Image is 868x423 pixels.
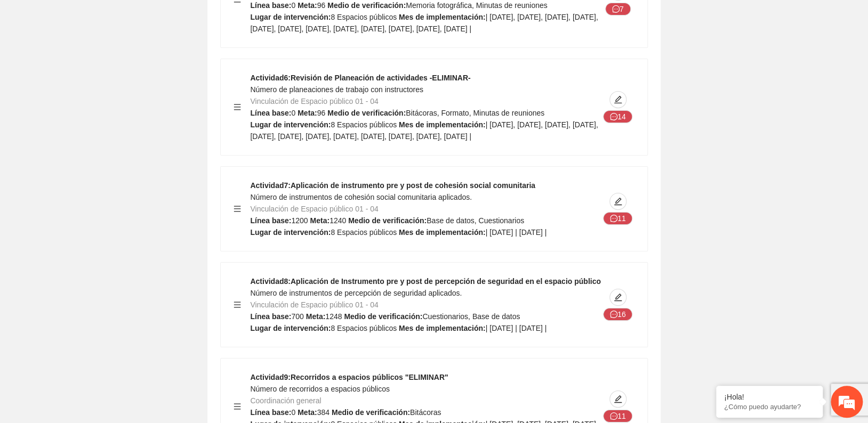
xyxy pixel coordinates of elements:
[605,3,631,15] button: message7
[250,120,331,129] strong: Lugar de intervención:
[317,109,326,117] span: 96
[399,324,486,332] strong: Mes de implementación:
[317,408,329,417] span: 384
[485,324,546,332] span: | [DATE] | [DATE] |
[250,13,331,21] strong: Lugar de intervención:
[724,403,815,411] p: ¿Cómo puedo ayudarte?
[603,308,633,321] button: message16
[250,408,291,417] strong: Línea base:
[234,103,241,111] span: menu
[609,91,626,108] button: edit
[250,97,378,105] span: Vinculación de Espacio público 01 - 04
[55,54,179,68] div: Chatee con nosotros ahora
[250,228,331,237] strong: Lugar de intervención:
[406,109,544,117] span: Bitácoras, Formato, Minutas de reuniones
[250,277,600,286] strong: Actividad 8 : Aplicación de Instrumento pre y post de percepción de seguridad en el espacio público
[250,1,291,10] strong: Línea base:
[325,312,342,321] span: 1248
[612,5,620,14] span: message
[331,13,397,21] span: 8 Espacios públicos
[250,324,331,332] strong: Lugar de intervención:
[603,212,633,225] button: message11
[291,312,303,321] span: 700
[610,395,626,403] span: edit
[331,228,397,237] span: 8 Espacios públicos
[610,197,626,206] span: edit
[250,216,291,225] strong: Línea base:
[609,193,626,210] button: edit
[250,373,448,381] strong: Actividad 9 : Recorridos a espacios públicos "ELIMINAR"
[310,216,329,225] strong: Meta:
[317,1,326,10] span: 96
[298,1,317,10] strong: Meta:
[610,215,617,223] span: message
[327,109,406,117] strong: Medio de verificación:
[609,391,626,408] button: edit
[250,205,378,213] span: Vinculación de Espacio público 01 - 04
[603,410,633,422] button: message11
[610,311,617,319] span: message
[609,289,626,306] button: edit
[291,408,295,417] span: 0
[603,110,633,123] button: message14
[234,403,241,410] span: menu
[250,385,389,393] span: Número de recorridos a espacios públicos
[5,291,203,328] textarea: Escriba su mensaje y pulse “Intro”
[331,324,397,332] span: 8 Espacios públicos
[427,216,524,225] span: Base de datos, Cuestionarios
[422,312,520,321] span: Cuestionarios, Base de datos
[348,216,427,225] strong: Medio de verificación:
[298,109,317,117] strong: Meta:
[291,216,308,225] span: 1200
[250,74,470,82] strong: Actividad 6 : Revisión de Planeación de actividades -ELIMINAR-
[291,1,295,10] span: 0
[62,142,147,250] span: Estamos en línea.
[250,193,472,201] span: Número de instrumentos de cohesión social comunitaria aplicados.
[332,408,410,417] strong: Medio de verificación:
[327,1,406,10] strong: Medio de verificación:
[298,408,317,417] strong: Meta:
[250,181,535,190] strong: Actividad 7 : Aplicación de instrumento pre y post de cohesión social comunitaria
[250,85,423,94] span: Número de planeaciones de trabajo con instructores
[306,312,326,321] strong: Meta:
[610,412,617,421] span: message
[250,300,378,309] span: Vinculación de Espacio público 01 - 04
[344,312,422,321] strong: Medio de verificación:
[250,396,321,405] span: Coordinación general
[399,120,486,129] strong: Mes de implementación:
[331,120,397,129] span: 8 Espacios públicos
[485,228,546,237] span: | [DATE] | [DATE] |
[399,13,486,21] strong: Mes de implementación:
[724,393,815,401] div: ¡Hola!
[399,228,486,237] strong: Mes de implementación:
[410,408,441,417] span: Bitácoras
[234,301,241,308] span: menu
[329,216,346,225] span: 1240
[250,109,291,117] strong: Línea base:
[234,205,241,213] span: menu
[291,109,295,117] span: 0
[610,293,626,302] span: edit
[406,1,547,10] span: Memoria fotográfica, Minutas de reuniones
[610,95,626,104] span: edit
[250,289,462,297] span: Número de instrumentos de percepción de seguridad aplicados.
[250,312,291,321] strong: Línea base:
[175,5,200,31] div: Minimizar ventana de chat en vivo
[610,113,617,121] span: message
